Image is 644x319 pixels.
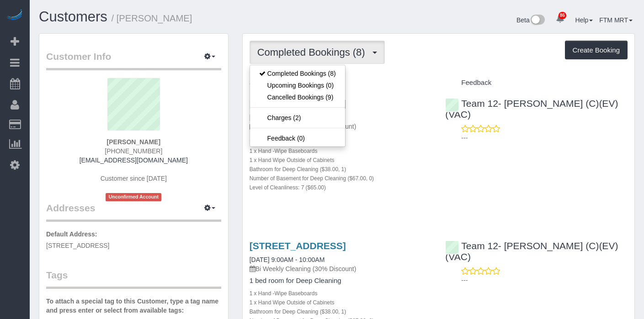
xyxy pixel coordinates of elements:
[80,157,188,164] a: [EMAIL_ADDRESS][DOMAIN_NAME]
[250,264,432,273] p: Bi Weekly Cleaning (30% Discount)
[5,9,24,22] img: Automaid Logo
[250,91,345,103] a: Cancelled Bookings (9)
[530,15,545,26] img: New interface
[250,241,346,251] a: [STREET_ADDRESS]
[461,276,628,285] p: ---
[46,242,109,249] span: [STREET_ADDRESS]
[107,138,160,146] strong: [PERSON_NAME]
[575,16,593,24] a: Help
[257,47,370,58] span: Completed Bookings (8)
[250,175,374,182] small: Number of Basement for Deep Cleaning ($67.00, 0)
[461,133,628,142] p: ---
[101,175,167,182] span: Customer since [DATE]
[250,290,318,297] small: 1 x Hand -Wipe Baseboards
[250,148,318,154] small: 1 x Hand -Wipe Baseboards
[46,50,221,70] legend: Customer Info
[551,9,569,29] a: 86
[46,297,221,315] label: To attach a special tag to this Customer, type a tag name and press enter or select from availabl...
[599,16,633,24] a: FTM MRT
[250,68,345,79] a: Completed Bookings (8)
[250,79,345,91] a: Upcoming Bookings (0)
[250,166,346,173] small: Bathroom for Deep Cleaning ($38.00, 1)
[250,157,335,163] small: 1 x Hand Wipe Outside of Cabinets
[250,41,385,64] button: Completed Bookings (8)
[105,147,162,155] span: [PHONE_NUMBER]
[445,98,618,120] a: Team 12- [PERSON_NAME] (C)(EV)(VAC)
[250,299,335,306] small: 1 x Hand Wipe Outside of Cabinets
[39,9,107,25] a: Customers
[106,193,161,201] span: Unconfirmed Account
[250,112,345,124] a: Charges (2)
[445,241,618,262] a: Team 12- [PERSON_NAME] (C)(EV)(VAC)
[250,309,346,315] small: Bathroom for Deep Cleaning ($38.00, 1)
[250,184,326,191] small: Level of Cleanliness: 7 ($65.00)
[46,268,221,289] legend: Tags
[46,230,97,239] label: Default Address:
[445,79,628,87] h4: Feedback
[112,13,192,23] small: / [PERSON_NAME]
[250,132,345,144] a: Feedback (0)
[559,12,566,19] span: 86
[250,256,325,263] a: [DATE] 9:00AM - 10:00AM
[565,41,628,60] button: Create Booking
[516,16,545,24] a: Beta
[250,277,432,285] h4: 1 bed room for Deep Cleaning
